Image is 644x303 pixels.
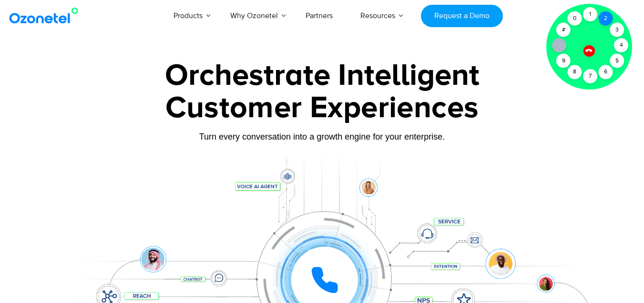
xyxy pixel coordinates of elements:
div: Customer Experiences [24,85,620,131]
div: 1 [583,7,597,21]
div: 6 [599,65,613,79]
div: Orchestrate Intelligent [24,61,620,91]
div: 0 [568,11,582,26]
div: Turn every conversation into a growth engine for your enterprise. [24,131,620,142]
div: 3 [610,23,624,37]
a: Request a Demo [421,5,502,27]
div: 5 [610,54,624,68]
div: # [556,23,571,37]
div: 2 [599,11,613,26]
div: 7 [583,69,597,83]
div: 9 [556,54,571,68]
div: 8 [568,65,582,79]
div: 4 [614,38,628,52]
